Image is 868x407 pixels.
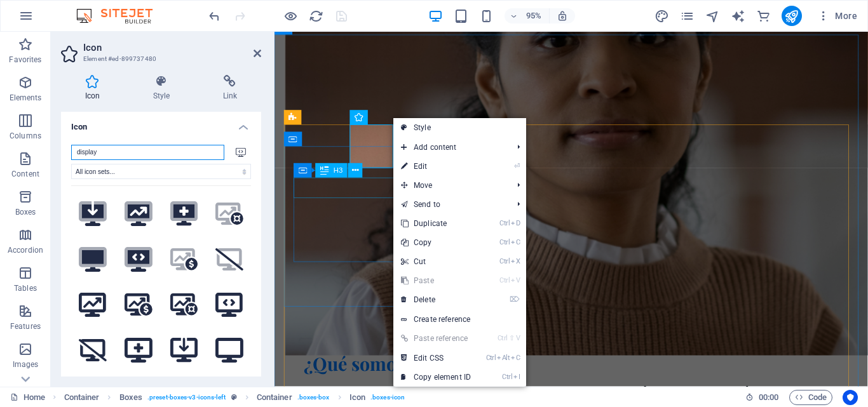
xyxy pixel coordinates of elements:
span: 00 00 [759,390,778,405]
span: Add content [393,138,507,157]
button: Display Code (FontAwesome Duotone) [117,237,160,281]
a: CtrlICopy element ID [393,368,478,387]
button: Display Chart Up Circle Dollar (FontAwesome Duotone) [163,237,206,281]
button: More [812,6,862,26]
button: Usercentrics [843,390,858,405]
h4: Icon [61,112,261,135]
button: pages [680,8,695,23]
button: Display Medical (FontAwesome Duotone) [163,192,206,236]
span: . boxes-box [297,390,330,405]
a: Create reference [393,310,526,329]
a: ⏎Edit [393,157,478,176]
button: Display Chart Up (FontAwesome Duotone) [117,192,160,236]
i: V [511,276,520,284]
a: ⌦Delete [393,290,478,309]
a: Style [393,118,526,137]
button: 95% [505,8,550,23]
a: CtrlDDuplicate [393,214,478,233]
a: Ctrl⇧VPaste reference [393,329,478,348]
a: CtrlCCopy [393,233,478,252]
span: More [817,10,857,22]
i: Navigator [705,9,720,23]
i: Ctrl [499,238,510,246]
i: Commerce [756,9,771,23]
p: Favorites [9,55,41,65]
button: reload [308,8,323,23]
button: Display (FontAwesome Solid) [208,329,251,372]
a: CtrlXCut [393,252,478,271]
input: Search icons (square, star half, etc.) [71,145,224,160]
a: Send to [393,195,507,214]
i: C [511,238,520,246]
i: Design (Ctrl+Alt+Y) [654,9,669,23]
span: Click to select. Double-click to edit [349,390,365,405]
a: CtrlAltCEdit CSS [393,349,478,368]
i: This element is a customizable preset [231,394,237,401]
i: C [511,354,520,362]
i: Ctrl [498,334,508,342]
button: Display Arrow Down (FontAwesome Solid) [163,329,206,372]
span: H3 [334,167,343,174]
button: Code [789,390,832,405]
i: On resize automatically adjust zoom level to fit chosen device. [557,10,568,22]
p: Accordion [8,245,43,255]
h6: 95% [524,8,544,23]
p: Features [10,321,41,331]
i: Undo: Edit headline (Ctrl+Z) [207,9,222,23]
button: Display Code (FontAwesome Solid) [208,283,251,326]
button: text_generator [731,8,746,23]
i: Ctrl [499,219,510,227]
i: Pages (Ctrl+Alt+S) [680,9,695,23]
i: ⇧ [509,334,515,342]
h4: Link [199,75,261,102]
i: X [511,257,520,265]
h4: Icon [61,75,129,102]
p: Content [11,169,39,179]
button: Display Arrow Down (FontAwesome Duotone) [71,192,114,236]
i: Ctrl [486,354,496,362]
button: publish [782,6,802,26]
p: Boxes [15,207,36,217]
i: I [513,373,520,381]
h2: Icon [83,42,261,53]
i: ⌦ [510,295,520,304]
i: ⏎ [514,162,520,170]
span: Code [795,390,827,405]
i: Reload page [309,9,323,23]
p: Tables [14,283,37,293]
span: . preset-boxes-v3-icons-left [147,390,226,405]
span: Move [393,176,507,195]
span: : [768,392,770,402]
i: Ctrl [502,373,512,381]
button: Display Medical (FontAwesome Solid) [117,329,160,372]
div: Display Code (FontAwesome Light) [231,145,251,160]
h4: Style [129,75,199,102]
span: . boxes-icon [370,390,405,405]
i: AI Writer [731,9,745,23]
button: Display Slash (FontAwesome Solid) [71,329,114,372]
i: Ctrl [499,257,510,265]
button: navigator [705,8,721,23]
button: undo [207,8,222,23]
p: Columns [10,131,41,141]
span: Click to select. Double-click to edit [64,390,100,405]
button: Display Chart Up (FontAwesome Solid) [71,283,114,326]
i: V [516,334,520,342]
span: Click to select. Double-click to edit [119,390,142,405]
a: CtrlVPaste [393,271,478,290]
h3: Element #ed-899737480 [83,53,236,65]
button: Display (FontAwesome Duotone) [71,237,114,281]
span: Click to select. Double-click to edit [257,390,292,405]
button: Display Slash (FontAwesome Duotone) [208,237,251,281]
i: Ctrl [499,276,510,284]
button: commerce [756,8,771,23]
i: Publish [784,9,799,23]
i: Alt [497,354,510,362]
button: Display Chart Up Circle Currency (FontAwesome Solid) [163,283,206,326]
button: design [654,8,670,23]
p: Images [13,359,39,370]
p: Elements [10,93,42,103]
img: Editor Logo [73,8,168,23]
button: Display Chart Up Circle Currency (FontAwesome Duotone) [208,192,251,236]
i: D [511,219,520,227]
